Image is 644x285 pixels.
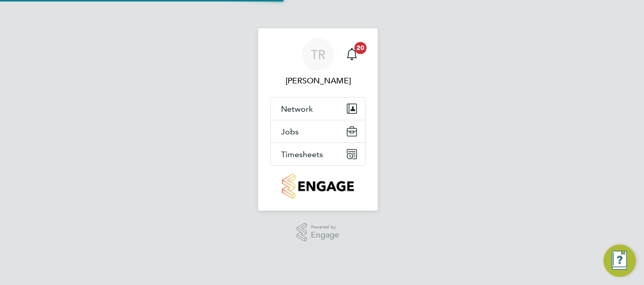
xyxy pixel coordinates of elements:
span: Tom Riley [270,75,366,87]
a: 20 [342,38,362,71]
a: Powered byEngage [297,223,340,242]
a: Go to home page [270,174,366,199]
nav: Main navigation [258,28,378,211]
span: Powered by [311,223,339,231]
button: Engage Resource Center [603,245,636,277]
span: Timesheets [281,150,323,159]
span: 20 [354,42,367,54]
button: Network [271,98,365,120]
button: Timesheets [271,143,365,165]
img: countryside-properties-logo-retina.png [282,174,353,199]
a: TR[PERSON_NAME] [270,38,366,87]
span: TR [311,48,326,61]
span: Jobs [281,127,299,136]
span: Network [281,104,313,114]
button: Jobs [271,120,365,142]
span: Engage [311,231,339,240]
